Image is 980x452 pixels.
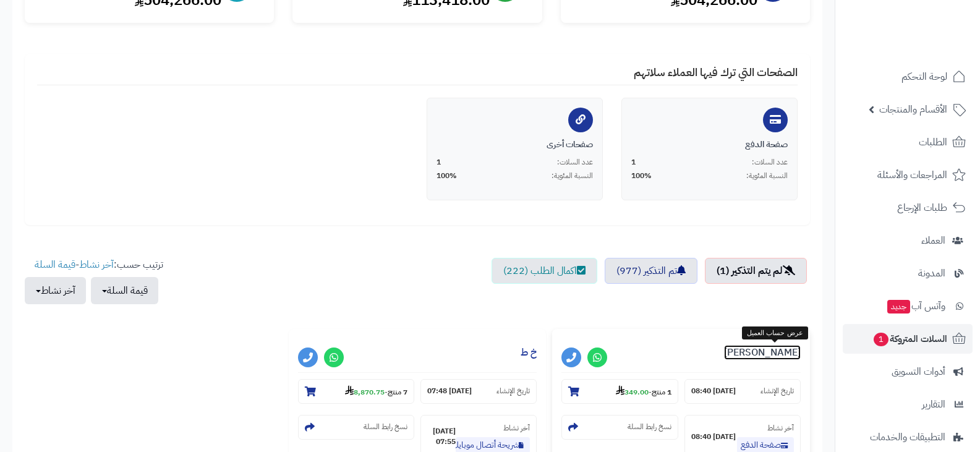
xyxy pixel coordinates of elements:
a: خ ط [521,345,537,360]
span: أدوات التسويق [892,363,945,380]
span: الأقسام والمنتجات [879,101,947,118]
span: طلبات الإرجاع [897,199,947,216]
strong: 349.00 [616,386,649,398]
a: لم يتم التذكير (1) [705,258,807,284]
span: السلات المتروكة [872,330,947,348]
img: logo-2.png [896,17,968,43]
a: لوحة التحكم [843,62,973,92]
a: تم التذكير (977) [605,258,697,284]
span: 1 [437,157,441,168]
div: عرض حساب العميل [742,326,807,340]
strong: 1 منتج [652,386,671,398]
a: آخر نشاط [79,257,114,272]
span: عدد السلات: [752,157,788,168]
span: المدونة [918,265,945,282]
small: - [616,385,671,398]
strong: 8,870.75 [345,386,385,398]
strong: 7 منتج [388,386,407,398]
a: السلات المتروكة1 [843,324,973,354]
a: طلبات الإرجاع [843,193,973,223]
a: المدونة [843,258,973,288]
small: نسخ رابط السلة [364,422,407,432]
span: لوحة التحكم [901,68,947,85]
section: 1 منتج-349.00 [561,379,678,404]
span: العملاء [921,232,945,249]
a: أدوات التسويق [843,357,973,386]
section: نسخ رابط السلة [561,415,678,440]
span: النسبة المئوية: [746,171,788,181]
a: قيمة السلة [35,257,75,272]
small: آخر نشاط [503,422,530,433]
section: نسخ رابط السلة [298,415,414,440]
a: اكمال الطلب (222) [492,258,597,284]
small: آخر نشاط [767,422,794,433]
span: المراجعات والأسئلة [877,166,947,184]
h4: الصفحات التي ترك فيها العملاء سلاتهم [37,66,798,85]
div: صفحة الدفع [631,139,788,151]
small: تاريخ الإنشاء [761,386,794,396]
span: جديد [887,300,910,313]
ul: ترتيب حسب: - [25,258,163,304]
button: آخر نشاط [25,277,86,304]
button: قيمة السلة [91,277,158,304]
a: العملاء [843,226,973,255]
strong: [DATE] 07:55 [427,426,456,447]
a: المراجعات والأسئلة [843,160,973,190]
strong: [DATE] 08:40 [691,386,736,396]
span: 100% [631,171,652,181]
small: - [345,385,407,398]
a: الطلبات [843,127,973,157]
small: تاريخ الإنشاء [496,386,530,396]
a: وآتس آبجديد [843,291,973,321]
strong: [DATE] 07:48 [427,386,472,396]
small: نسخ رابط السلة [628,422,671,432]
span: الطلبات [919,134,947,151]
div: صفحات أخرى [437,139,593,151]
section: 7 منتج-8,870.75 [298,379,414,404]
span: 100% [437,171,457,181]
span: النسبة المئوية: [552,171,593,181]
a: التطبيقات والخدمات [843,422,973,452]
a: [PERSON_NAME] [724,345,801,360]
a: التقارير [843,390,973,419]
span: عدد السلات: [557,157,593,168]
span: وآتس آب [886,297,945,315]
span: 1 [631,157,636,168]
span: التقارير [922,396,945,413]
span: التطبيقات والخدمات [870,429,945,446]
span: 1 [873,332,889,347]
strong: [DATE] 08:40 [691,432,736,442]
